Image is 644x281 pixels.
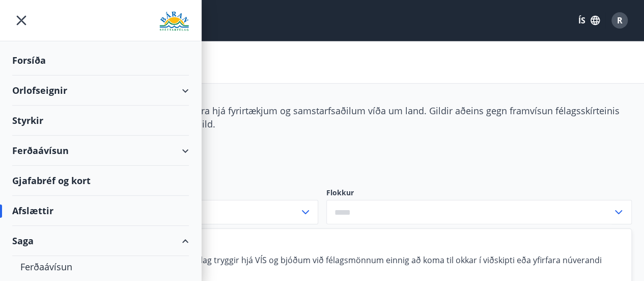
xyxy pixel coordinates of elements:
[12,196,189,226] div: Afslættir
[12,106,189,136] div: Styrkir
[92,237,607,250] span: VÍS tryggingar
[12,11,31,30] button: menu
[159,11,189,32] img: union_logo
[12,226,189,256] div: Saga
[12,105,620,130] span: Félagsmenn njóta veglegra tilboða og sérkjara hjá fyrirtækjum og samstarfsaðilum víða um land. Gi...
[573,11,605,30] button: ÍS
[12,136,189,166] div: Ferðaávísun
[92,254,607,277] span: [PERSON_NAME] verkalýðsfélag tryggir hjá VÍS og bjóðum við félagsmönnum einnig að koma til okkar ...
[326,188,632,198] label: Flokkur
[12,45,189,75] div: Forsíða
[12,166,189,196] div: Gjafabréf og kort
[607,8,632,33] button: R
[20,256,181,277] div: Ferðaávísun
[12,75,189,106] div: Orlofseignir
[617,15,623,26] span: R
